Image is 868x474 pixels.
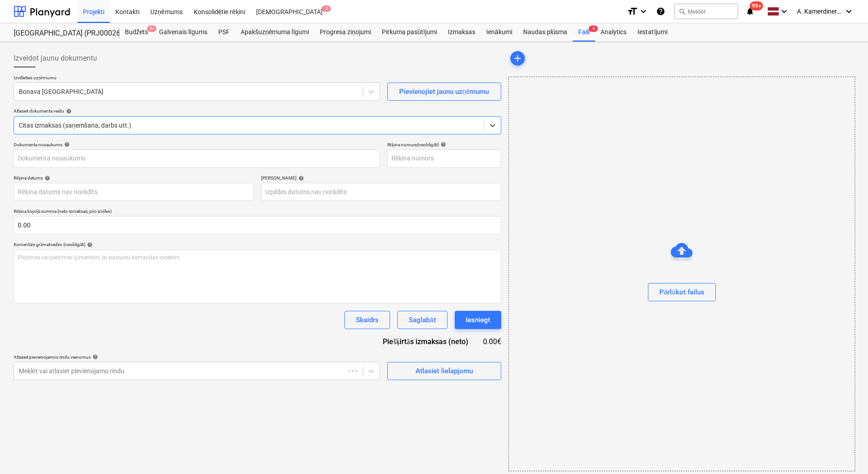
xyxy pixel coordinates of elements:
[62,142,70,147] span: help
[43,175,50,181] span: help
[466,314,490,326] div: Iesniegt
[455,311,501,329] button: Iesniegt
[589,26,598,32] span: 4
[656,6,665,17] i: Zināšanu pamats
[297,175,304,181] span: help
[678,8,686,15] span: search
[648,283,716,301] button: Pārlūkot failus
[314,23,376,41] a: Progresa ziņojumi
[481,23,518,41] a: Ienākumi
[14,175,254,181] div: Rēķina datums
[442,23,481,41] a: Izmaksas
[213,23,235,41] a: PSF
[14,53,97,64] span: Izveidot jaunu dokumentu
[14,216,501,234] input: Rēķina kopējā summa (neto izmaksas, pēc izvēles)
[512,53,523,64] span: add
[119,23,154,41] div: Budžets
[14,183,254,201] input: Rēķina datums nav norādīts
[409,314,436,326] div: Saglabāt
[387,149,501,168] input: Rēķina numurs
[14,142,380,148] div: Dokumenta nosaukums
[508,77,855,471] div: Pārlūkot failus
[14,149,380,168] input: Dokumenta nosaukums
[85,242,92,247] span: help
[387,362,501,380] button: Atlasiet lielapjomu
[14,29,108,38] div: [GEOGRAPHIC_DATA] (PRJ0002627, K-1 un K-2(2.kārta) 2601960
[573,23,595,41] a: Faili4
[638,6,649,17] i: keyboard_arrow_down
[356,314,379,326] div: Skaidrs
[375,336,483,347] div: Piešķirtās izmaksas (neto)
[659,286,704,298] div: Pārlūkot failus
[14,75,380,82] p: Izvēlieties uzņēmumu
[439,142,446,147] span: help
[344,311,390,329] button: Skaidrs
[91,354,98,360] span: help
[745,6,755,17] i: notifications
[750,1,763,10] span: 99+
[779,6,790,17] i: keyboard_arrow_down
[64,108,72,114] span: help
[14,208,501,216] p: Rēķina kopējā summa (neto izmaksas, pēc izvēles)
[483,336,501,347] div: 0.00€
[843,6,854,17] i: keyboard_arrow_down
[416,365,473,377] div: Atlasiet lielapjomu
[261,183,501,201] input: Izpildes datums nav norādīts
[797,8,842,15] span: A. Kamerdinerovs
[627,6,638,17] i: format_size
[147,26,156,32] span: 9+
[387,82,501,101] button: Pievienojiet jaunu uzņēmumu
[261,175,501,181] div: [PERSON_NAME]
[397,311,447,329] button: Saglabāt
[674,4,738,19] button: Meklēt
[14,242,501,247] div: Komentārs grāmatvedim (neobligāti)
[399,86,489,98] div: Pievienojiet jaunu uzņēmumu
[595,23,632,41] a: Analytics
[632,23,673,41] a: Iestatījumi
[235,23,314,41] a: Apakšuzņēmuma līgumi
[14,108,501,114] div: Atlasiet dokumenta veidu
[14,354,380,360] div: Atlasiet pievienojamos rindu vienumus
[573,23,595,41] div: Faili
[322,5,331,12] span: 3
[154,23,213,41] a: Galvenais līgums
[387,142,501,148] div: Rēķina numurs (neobligāti)
[822,430,868,474] iframe: Chat Widget
[119,23,154,41] a: Budžets9+
[376,23,442,41] a: Pirkuma pasūtījumi
[518,23,573,41] a: Naudas plūsma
